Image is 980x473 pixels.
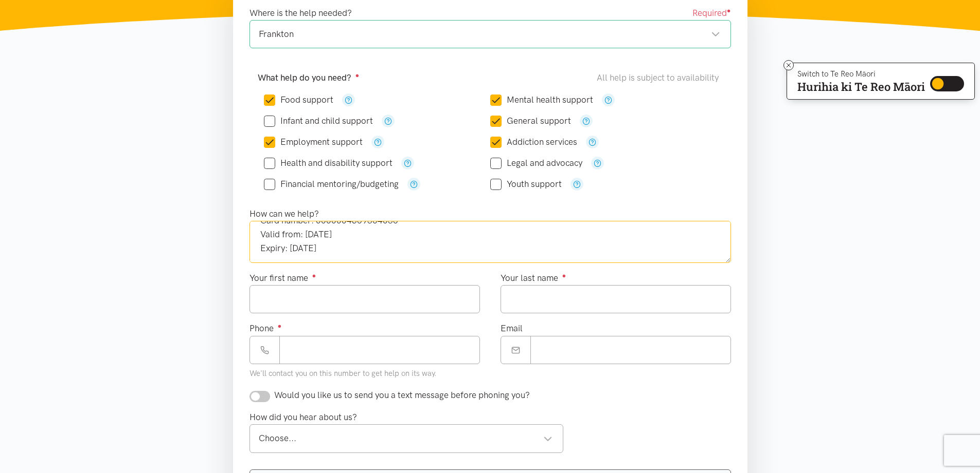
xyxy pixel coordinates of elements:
[501,271,566,285] label: Your last name
[264,117,373,125] label: Infant and child support
[279,336,480,364] input: Phone number
[490,96,593,104] label: Mental health support
[250,369,437,378] small: We'll contact you on this number to get help on its way.
[727,7,731,14] sup: ●
[250,321,282,335] label: Phone
[264,138,363,146] label: Employment support
[490,138,577,146] label: Addiction services
[530,336,731,364] input: Email
[259,431,553,445] div: Choose...
[490,117,571,125] label: General support
[264,96,333,104] label: Food support
[490,180,562,188] label: Youth support
[250,410,357,424] label: How did you hear about us?
[259,27,720,41] div: Frankton
[250,207,319,221] label: How can we help?
[250,271,316,285] label: Your first name
[797,71,925,77] p: Switch to Te Reo Māori
[355,71,360,79] sup: ●
[501,321,523,335] label: Email
[274,390,530,400] span: Would you like us to send you a text message before phoning you?
[597,71,723,85] div: All help is subject to availability
[264,159,393,167] label: Health and disability support
[258,71,360,85] label: What help do you need?
[250,6,352,20] label: Where is the help needed?
[278,322,282,330] sup: ●
[562,272,566,279] sup: ●
[490,159,582,167] label: Legal and advocacy
[264,180,399,188] label: Financial mentoring/budgeting
[692,6,731,20] span: Required
[797,82,925,91] p: Hurihia ki Te Reo Māori
[312,272,316,279] sup: ●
